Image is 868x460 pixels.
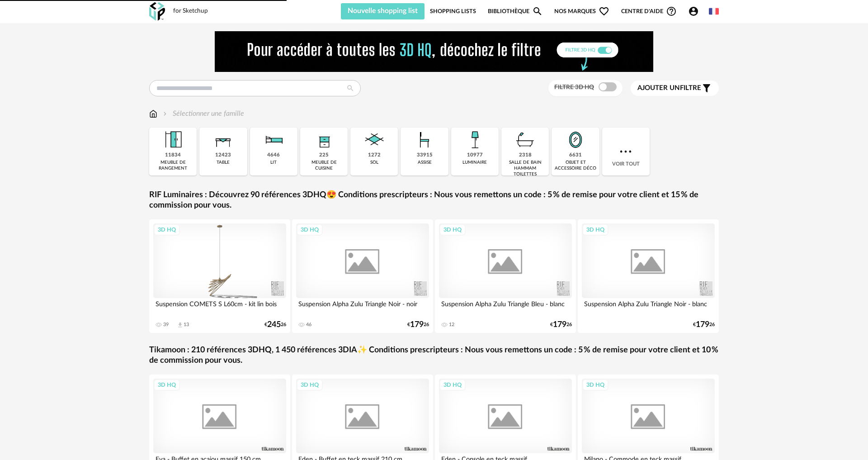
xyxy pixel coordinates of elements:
span: Filter icon [701,83,712,94]
img: fr [709,6,719,16]
span: 245 [267,322,281,328]
a: Shopping Lists [430,3,476,19]
img: Salle%20de%20bain.png [513,128,538,152]
img: FILTRE%20HQ%20NEW_V1%20(4).gif [215,31,653,72]
div: Suspension Alpha Zulu Triangle Noir - noir [296,298,429,316]
span: Ajouter un [637,85,680,91]
div: 33915 [417,152,433,159]
a: 3D HQ Suspension COMETS S L60cm - kit lin bois 39 Download icon 13 €24526 [149,219,290,333]
div: for Sketchup [173,7,208,15]
div: 11834 [165,152,181,159]
div: meuble de rangement [152,160,194,171]
span: Account Circle icon [688,6,699,17]
img: more.7b13dc1.svg [618,143,634,160]
img: Meuble%20de%20rangement.png [161,128,185,152]
div: assise [418,160,432,166]
div: 3D HQ [297,379,323,391]
span: 179 [553,322,566,328]
div: 3D HQ [439,379,466,391]
div: 4646 [267,152,280,159]
span: Heart Outline icon [599,6,609,17]
div: 3D HQ [154,224,180,236]
div: objet et accessoire déco [554,160,596,171]
img: Assise.png [412,128,437,152]
div: 10977 [467,152,483,159]
a: 3D HQ Suspension Alpha Zulu Triangle Noir - noir 46 €17926 [292,219,433,333]
div: 12 [449,322,454,328]
span: Account Circle icon [688,6,703,17]
div: 13 [184,322,189,328]
span: filtre [637,84,701,93]
div: 3D HQ [297,224,323,236]
a: RIF Luminaires : Découvrez 90 références 3DHQ😍 Conditions prescripteurs : Nous vous remettons un ... [149,190,719,211]
div: 39 [163,322,169,328]
img: Rangement.png [312,128,336,152]
span: Magnify icon [532,6,543,17]
img: OXP [149,2,165,21]
span: Download icon [177,322,184,328]
span: Filtre 3D HQ [554,84,594,90]
button: Ajouter unfiltre Filter icon [631,81,719,96]
div: Suspension Alpha Zulu Triangle Noir - blanc [582,298,715,316]
span: Nos marques [554,3,609,19]
div: luminaire [462,160,487,166]
div: lit [270,160,277,166]
div: € 26 [407,322,429,328]
span: Nouvelle shopping list [348,7,418,14]
span: Help Circle Outline icon [666,6,677,17]
a: 3D HQ Suspension Alpha Zulu Triangle Noir - blanc €17926 [578,219,719,333]
div: 3D HQ [154,379,180,391]
div: Suspension COMETS S L60cm - kit lin bois [153,298,286,316]
img: Literie.png [261,128,286,152]
a: BibliothèqueMagnify icon [488,3,543,19]
div: 3D HQ [582,379,609,391]
button: Nouvelle shopping list [341,3,425,19]
span: 179 [410,322,424,328]
a: 3D HQ Suspension Alpha Zulu Triangle Bleu - blanc 12 €17926 [435,219,576,333]
img: svg+xml;base64,PHN2ZyB3aWR0aD0iMTYiIGhlaWdodD0iMTYiIHZpZXdCb3g9IjAgMCAxNiAxNiIgZmlsbD0ibm9uZSIgeG... [161,109,169,119]
div: 3D HQ [439,224,466,236]
div: € 26 [264,322,286,328]
div: 225 [319,152,329,159]
div: 6631 [569,152,582,159]
div: Sélectionner une famille [161,109,244,119]
div: € 26 [550,322,572,328]
div: salle de bain hammam toilettes [504,160,546,177]
img: Table.png [211,128,236,152]
div: meuble de cuisine [303,160,345,171]
div: sol [370,160,378,166]
div: € 26 [693,322,715,328]
div: 2318 [519,152,532,159]
div: 46 [306,322,311,328]
img: svg+xml;base64,PHN2ZyB3aWR0aD0iMTYiIGhlaWdodD0iMTciIHZpZXdCb3g9IjAgMCAxNiAxNyIgZmlsbD0ibm9uZSIgeG... [149,109,157,119]
img: Luminaire.png [462,128,487,152]
a: Tikamoon : 210 références 3DHQ, 1 450 références 3DIA✨ Conditions prescripteurs : Nous vous remet... [149,345,719,366]
div: 1272 [368,152,381,159]
div: Voir tout [602,128,650,175]
div: 3D HQ [582,224,609,236]
img: Sol.png [362,128,387,152]
span: Centre d'aideHelp Circle Outline icon [621,6,677,17]
img: Miroir.png [563,128,588,152]
div: table [217,160,230,166]
div: Suspension Alpha Zulu Triangle Bleu - blanc [439,298,572,316]
div: 12423 [215,152,231,159]
span: 179 [696,322,709,328]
